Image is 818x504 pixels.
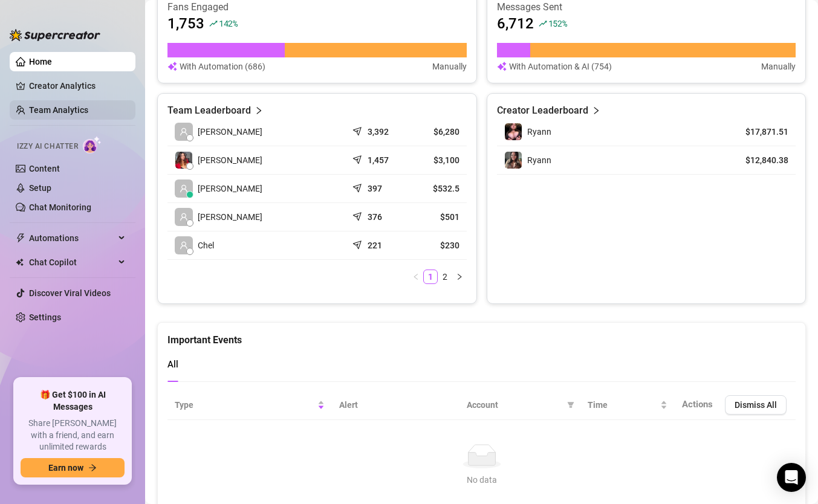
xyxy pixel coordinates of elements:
span: Automations [29,228,115,248]
a: Discover Viral Videos [29,288,111,298]
span: [PERSON_NAME] [198,210,262,224]
article: 397 [368,183,382,195]
img: AI Chatter [83,136,102,153]
span: right [255,103,263,118]
div: Important Events [167,323,796,347]
article: $17,871.51 [733,126,788,138]
span: Izzy AI Chatter [17,141,78,152]
span: send [352,152,365,164]
article: With Automation & AI (754) [509,60,612,73]
span: Dismiss All [735,400,777,410]
span: send [352,209,365,221]
button: right [452,270,467,284]
button: Earn nowarrow-right [21,458,125,477]
li: 2 [438,270,452,284]
span: thunderbolt [16,233,25,243]
span: 142 % [219,18,238,29]
span: user [180,184,188,193]
span: rise [209,19,218,28]
article: 1,753 [167,14,204,33]
span: Account [467,398,562,412]
a: Settings [29,312,61,322]
li: Previous Page [409,270,423,284]
article: Manually [761,60,796,73]
button: left [409,270,423,284]
span: send [352,237,365,250]
span: All [167,359,178,370]
article: $12,840.38 [733,154,788,166]
span: Ryann [527,127,551,137]
span: rise [539,19,547,28]
span: left [412,273,420,280]
article: $230 [414,239,459,251]
img: Ryann [505,123,522,140]
article: Team Leaderboard [167,103,251,118]
a: Setup [29,183,51,193]
img: Ryann [505,152,522,169]
span: [PERSON_NAME] [198,153,262,167]
img: Angelica [175,152,192,169]
article: $532.5 [414,183,459,195]
span: Ryann [527,155,551,165]
span: 🎁 Get $100 in AI Messages [21,389,125,413]
li: 1 [423,270,438,284]
a: Home [29,57,52,66]
div: No data [180,473,784,486]
article: Creator Leaderboard [497,103,588,118]
article: Messages Sent [497,1,796,14]
article: $501 [414,211,459,223]
th: Alert [332,390,459,420]
a: 1 [424,270,437,283]
span: Type [175,398,315,412]
a: Content [29,164,60,173]
span: filter [567,401,574,409]
button: Dismiss All [725,395,787,415]
a: 2 [438,270,452,283]
span: send [352,124,365,136]
span: [PERSON_NAME] [198,182,262,195]
article: 221 [368,239,382,251]
article: Manually [432,60,467,73]
img: logo-BBDzfeDw.svg [10,29,100,41]
a: Chat Monitoring [29,202,91,212]
article: 376 [368,211,382,223]
article: $6,280 [414,126,459,138]
article: $3,100 [414,154,459,166]
article: Fans Engaged [167,1,467,14]
span: arrow-right [88,464,97,472]
span: right [592,103,600,118]
span: user [180,213,188,221]
a: Creator Analytics [29,76,126,95]
span: Chel [198,239,214,252]
th: Time [580,390,675,420]
span: send [352,181,365,193]
article: With Automation (686) [180,60,265,73]
th: Type [167,390,332,420]
article: 1,457 [368,154,389,166]
article: 3,392 [368,126,389,138]
span: Share [PERSON_NAME] with a friend, and earn unlimited rewards [21,418,125,453]
img: svg%3e [497,60,507,73]
span: Chat Copilot [29,253,115,272]
span: filter [565,396,577,414]
span: user [180,241,188,250]
span: [PERSON_NAME] [198,125,262,138]
img: Chat Copilot [16,258,24,267]
a: Team Analytics [29,105,88,115]
span: user [180,128,188,136]
span: right [456,273,463,280]
span: Earn now [48,463,83,473]
div: Open Intercom Messenger [777,463,806,492]
li: Next Page [452,270,467,284]
article: 6,712 [497,14,534,33]
span: Actions [682,399,713,410]
span: Time [588,398,658,412]
img: svg%3e [167,60,177,73]
span: 152 % [548,18,567,29]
